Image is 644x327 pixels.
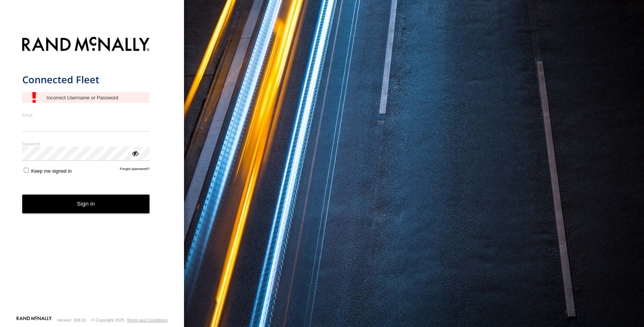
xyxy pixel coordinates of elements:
button: Sign in [22,195,150,213]
span: Keep me signed in [31,168,72,174]
label: Email [22,112,150,118]
div: © Copyright 2025 - [91,318,168,322]
img: Rand McNally [22,35,150,55]
form: main [22,32,162,315]
a: Forgot password? [120,167,150,174]
input: Keep me signed in [24,168,29,173]
a: Visit our Website [16,316,52,324]
div: Version: 308.01 [57,318,86,322]
a: Terms and Conditions [127,318,168,322]
h1: Connected Fleet [22,73,150,86]
div: ViewPassword [131,149,139,157]
label: Password [22,141,150,147]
